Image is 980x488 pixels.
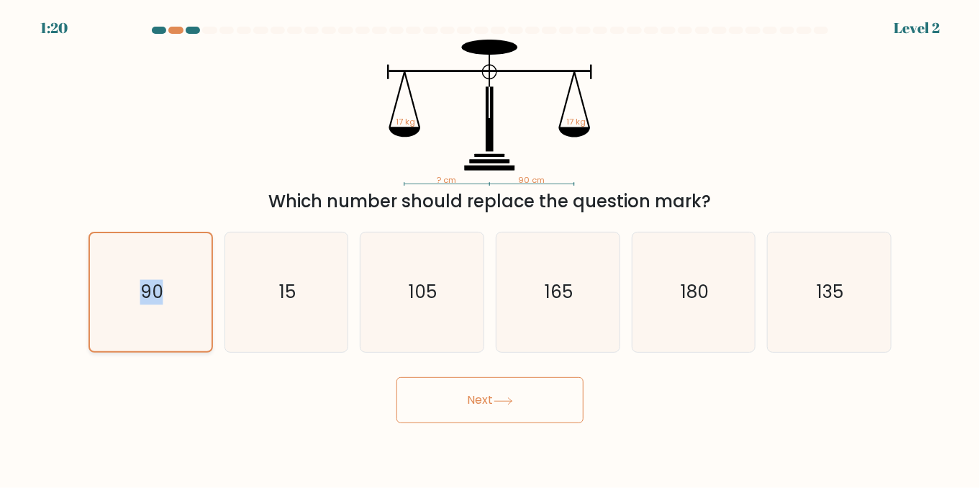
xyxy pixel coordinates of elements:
tspan: 90 cm [519,174,545,186]
tspan: ? cm [437,174,457,186]
div: Which number should replace the question mark? [97,189,883,214]
text: 15 [279,280,296,305]
text: 105 [409,280,437,305]
div: Level 2 [894,17,940,39]
button: Next [396,377,584,423]
tspan: 17 kg [567,116,586,127]
text: 135 [817,280,844,305]
div: 1:20 [40,17,68,39]
tspan: 17 kg [396,116,415,127]
text: 165 [545,280,573,305]
text: 90 [140,279,163,304]
text: 180 [681,280,709,305]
